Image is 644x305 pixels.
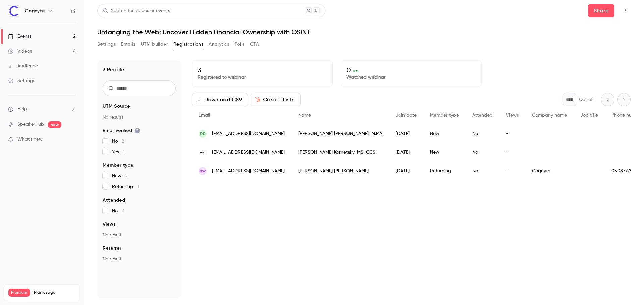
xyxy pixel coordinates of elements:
[121,39,135,50] button: Emails
[112,149,125,155] span: Yes
[430,113,459,118] span: Member type
[212,130,285,137] span: [EMAIL_ADDRESS][DOMAIN_NAME]
[122,209,124,213] span: 3
[291,124,389,143] div: [PERSON_NAME] [PERSON_NAME], M.P.A
[466,143,499,162] div: No
[192,93,248,106] button: Download CSV
[250,39,259,50] button: CTA
[423,143,466,162] div: New
[103,245,121,252] span: Referrer
[112,183,139,190] span: Returning
[199,113,210,118] span: Email
[346,66,476,74] p: 0
[112,138,124,145] span: No
[8,77,35,84] div: Settings
[499,143,525,162] div: -
[122,139,124,144] span: 2
[8,48,32,55] div: Videos
[103,103,130,110] span: UTM Source
[499,162,525,180] div: -
[423,162,466,180] div: Returning
[396,113,417,118] span: Join date
[103,197,125,204] span: Attended
[97,28,631,36] h1: Untangling the Web: Uncover Hidden Financial Ownership with OSINT
[17,121,44,128] a: SpeakerHub
[125,174,128,178] span: 2
[137,184,139,189] span: 1
[346,74,476,81] p: Watched webinar
[588,4,614,17] button: Share
[103,162,133,169] span: Member type
[291,143,389,162] div: [PERSON_NAME] Kornetsky, MS, CCSI
[8,63,38,69] div: Audience
[389,143,423,162] div: [DATE]
[209,39,229,50] button: Analytics
[472,113,493,118] span: Attended
[532,113,567,118] span: Company name
[17,106,27,113] span: Help
[173,39,203,50] button: Registrations
[200,131,206,137] span: DR
[525,162,574,180] div: Cognyte
[212,149,285,156] span: [EMAIL_ADDRESS][DOMAIN_NAME]
[103,256,176,262] p: No results
[48,121,61,128] span: new
[103,103,176,262] section: facet-groups
[235,39,245,50] button: Polls
[291,162,389,180] div: [PERSON_NAME] [PERSON_NAME]
[579,96,596,103] p: Out of 1
[251,93,301,106] button: Create Lists
[212,168,285,175] span: [EMAIL_ADDRESS][DOMAIN_NAME]
[8,6,19,16] img: Cognyte
[466,162,499,180] div: No
[17,136,43,143] span: What's new
[97,39,116,50] button: Settings
[580,113,598,118] span: Job title
[353,69,359,73] span: 0 %
[103,7,170,14] div: Search for videos or events
[466,124,499,143] div: No
[103,114,176,121] p: No results
[34,290,75,295] span: Plan usage
[389,124,423,143] div: [DATE]
[112,173,128,179] span: New
[103,221,116,228] span: Views
[198,66,327,74] p: 3
[199,148,207,156] img: aol.com
[8,289,30,297] span: Premium
[141,39,168,50] button: UTM builder
[103,127,140,134] span: Email verified
[112,208,124,214] span: No
[8,106,76,113] li: help-dropdown-opener
[423,124,466,143] div: New
[103,232,176,238] p: No results
[298,113,311,118] span: Name
[8,33,31,40] div: Events
[68,137,76,143] iframe: Noticeable Trigger
[199,168,206,174] span: NW
[499,124,525,143] div: -
[198,74,327,81] p: Registered to webinar
[103,66,124,74] h1: 3 People
[611,113,643,118] span: Phone number
[389,162,423,180] div: [DATE]
[25,8,45,14] h6: Cognyte
[123,150,125,154] span: 1
[506,113,519,118] span: Views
